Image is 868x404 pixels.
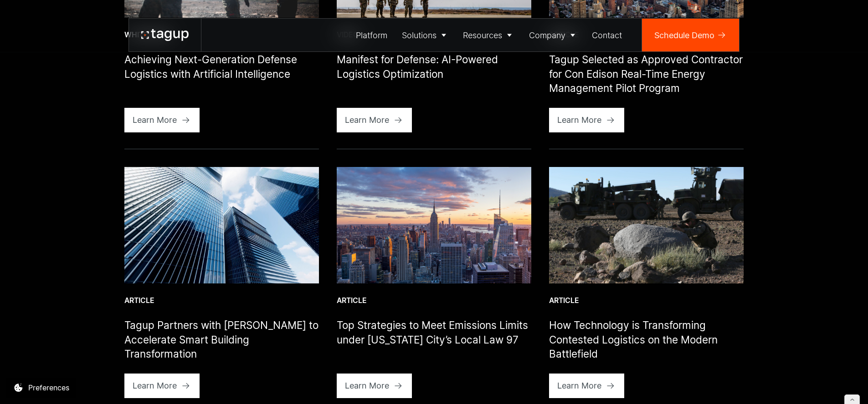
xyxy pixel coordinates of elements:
[549,167,744,283] img: U.S. Marine Corps photo by Sgt. Maximiliano Rosas_190728-M-FB282-1040
[337,52,531,81] h1: Manifest for Defense: AI-Powered Logistics Optimization
[28,382,69,393] div: Preferences
[585,19,630,51] a: Contact
[349,19,395,51] a: Platform
[133,114,177,126] div: Learn More
[529,29,565,41] div: Company
[549,374,624,398] a: Learn More
[549,318,744,361] h1: How Technology is Transforming Contested Logistics on the Modern Battlefield
[337,318,531,347] h1: Top Strategies to Meet Emissions Limits under [US_STATE] City’s Local Law 97
[549,108,624,132] a: Learn More
[124,318,319,361] h1: Tagup Partners with [PERSON_NAME] to Accelerate Smart Building Transformation
[592,29,622,41] div: Contact
[642,19,739,51] a: Schedule Demo
[337,296,531,306] div: Article
[124,52,319,81] h1: Achieving Next-Generation Defense Logistics with Artificial Intelligence
[345,379,389,392] div: Learn More
[654,29,714,41] div: Schedule Demo
[124,296,319,306] div: Article
[549,52,744,96] h1: Tagup Selected as Approved Contractor for Con Edison Real-Time Energy Management Pilot Program
[124,374,200,398] a: Learn More
[557,379,601,392] div: Learn More
[337,108,412,132] a: Learn More
[124,108,200,132] a: Learn More
[522,19,585,51] a: Company
[557,114,601,126] div: Learn More
[456,19,522,51] a: Resources
[402,29,437,41] div: Solutions
[463,29,502,41] div: Resources
[549,296,744,306] div: Article
[395,19,456,51] a: Solutions
[133,379,177,392] div: Learn More
[345,114,389,126] div: Learn More
[356,29,387,41] div: Platform
[124,167,319,283] img: Tagup and Neeve partner to accelerate smart building transformation
[337,374,412,398] a: Learn More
